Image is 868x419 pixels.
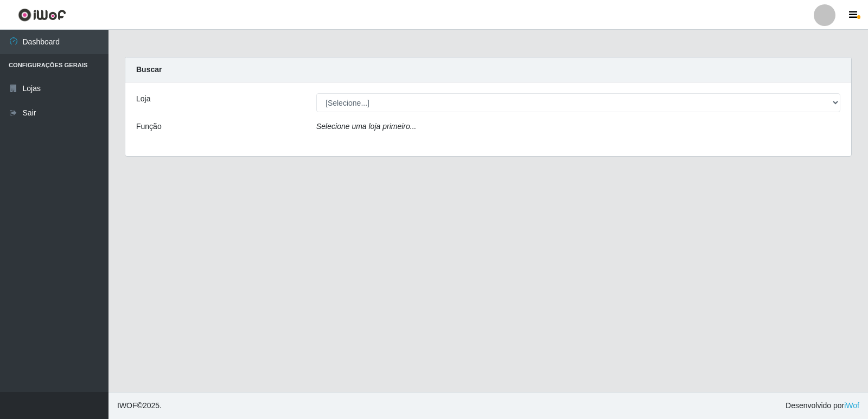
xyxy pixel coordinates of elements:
strong: Buscar [136,65,162,74]
span: Desenvolvido por [786,400,859,411]
label: Loja [136,93,150,105]
label: Função [136,121,162,132]
img: CoreUI Logo [18,8,66,22]
i: Selecione uma loja primeiro... [316,122,416,131]
span: IWOF [117,401,137,410]
span: © 2025 . [117,400,162,411]
a: iWof [844,401,859,410]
